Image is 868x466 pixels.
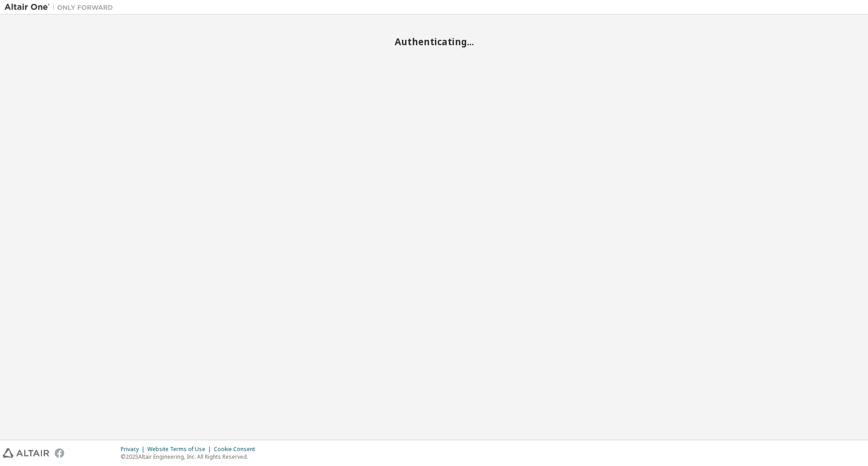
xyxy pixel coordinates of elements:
[121,453,260,461] p: © 2025 Altair Engineering, Inc. All Rights Reserved.
[55,448,64,458] img: facebook.svg
[121,446,147,453] div: Privacy
[5,3,118,12] img: Altair One
[147,446,214,453] div: Website Terms of Use
[5,36,863,47] h2: Authenticating...
[214,446,260,453] div: Cookie Consent
[3,448,49,458] img: altair_logo.svg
